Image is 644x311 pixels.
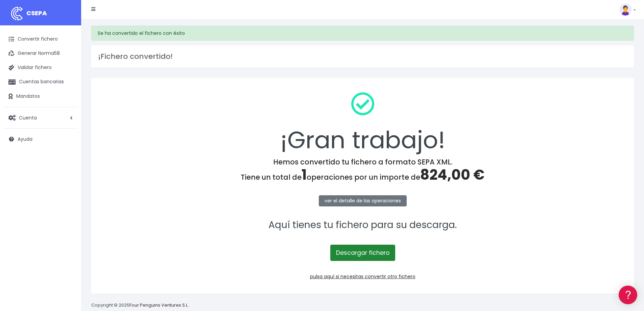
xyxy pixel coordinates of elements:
[100,218,625,233] p: Aquí tienes tu fichero para su descarga.
[3,132,78,146] a: Ayuda
[7,58,128,68] a: Información general
[3,61,78,75] a: Validar fichero
[7,181,128,193] button: Contáctanos
[93,195,130,201] a: POWERED BY ENCHANT
[8,5,25,22] img: logo
[7,47,128,53] div: Información general
[3,89,78,104] a: Mandatos
[26,9,47,17] span: CSEPA
[91,302,190,309] p: Copyright © 2025 .
[7,96,128,107] a: Problemas habituales
[19,114,37,121] span: Cuenta
[319,195,407,206] a: ver el detalle de las operaciones
[7,75,128,81] div: Convertir ficheros
[310,273,415,280] a: pulsa aquí si necesitas convertir otro fichero
[7,107,128,117] a: Videotutoriales
[98,52,627,61] h3: ¡Fichero convertido!
[7,134,128,141] div: Facturación
[7,86,128,96] a: Formatos
[3,46,78,61] a: Generar Norma58
[3,111,78,125] a: Cuenta
[7,173,128,183] a: API
[330,245,395,261] a: Descargar fichero
[302,165,307,185] span: 1
[91,26,634,41] div: Se ha convertido el fichero con éxito
[100,158,625,183] h4: Hemos convertido tu fichero a formato SEPA XML. Tiene un total de operaciones por un importe de
[7,145,128,156] a: General
[7,162,128,169] div: Programadores
[3,32,78,46] a: Convertir fichero
[3,75,78,89] a: Cuentas bancarias
[7,117,128,128] a: Perfiles de empresas
[129,302,189,308] a: Four Penguins Ventures S.L.
[619,3,631,16] img: profile
[100,87,625,158] div: ¡Gran trabajo!
[18,136,32,142] span: Ayuda
[420,165,484,185] span: 824,00 €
